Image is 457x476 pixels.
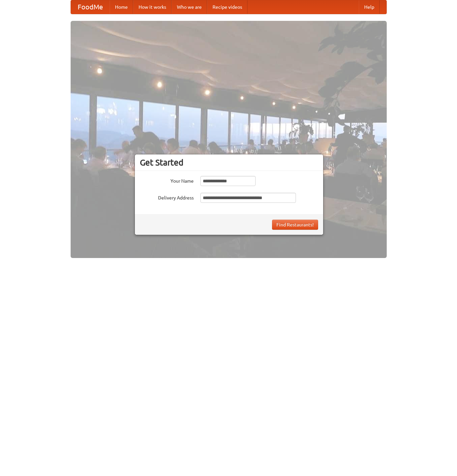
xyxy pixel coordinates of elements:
label: Delivery Address [140,193,194,201]
a: Help [359,0,380,14]
label: Your Name [140,176,194,184]
a: FoodMe [71,0,110,14]
a: Recipe videos [207,0,247,14]
a: How it works [133,0,172,14]
h3: Get Started [140,157,318,168]
a: Home [110,0,133,14]
a: Who we are [172,0,207,14]
button: Find Restaurants! [272,220,318,230]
